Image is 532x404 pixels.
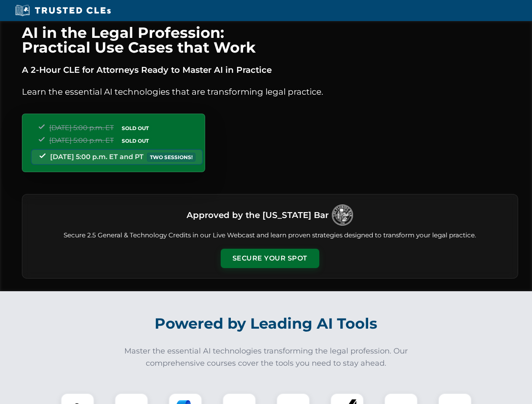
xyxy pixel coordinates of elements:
h1: AI in the Legal Profession: Practical Use Cases that Work [22,25,518,55]
button: Secure Your Spot [221,249,319,268]
span: [DATE] 5:00 p.m. ET [49,136,114,144]
img: Logo [332,205,353,226]
p: A 2-Hour CLE for Attorneys Ready to Master AI in Practice [22,63,518,77]
p: Secure 2.5 General & Technology Credits in our Live Webcast and learn proven strategies designed ... [32,231,508,240]
span: [DATE] 5:00 p.m. ET [49,124,114,132]
h3: Approved by the [US_STATE] Bar [187,207,329,223]
h2: Powered by Leading AI Tools [33,309,500,338]
p: Learn the essential AI technologies that are transforming legal practice. [22,85,518,98]
span: SOLD OUT [119,136,152,145]
span: SOLD OUT [119,124,152,133]
img: Trusted CLEs [13,4,113,17]
p: Master the essential AI technologies transforming the legal profession. Our comprehensive courses... [119,345,414,369]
